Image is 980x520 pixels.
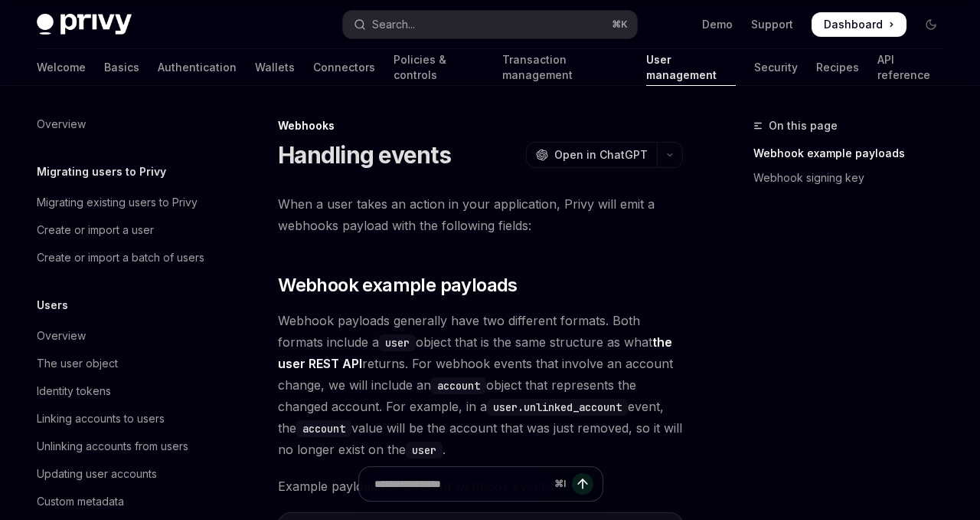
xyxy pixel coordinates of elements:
[572,473,593,495] button: Send message
[37,437,188,456] div: Unlinking accounts from users
[24,488,220,515] a: Custom metadata
[255,49,295,86] a: Wallets
[526,142,657,168] button: Open in ChatGPT
[278,118,683,133] div: Webhooks
[37,14,132,35] img: dark logo
[104,49,139,86] a: Basics
[37,382,111,400] div: Identity tokens
[646,49,736,86] a: User management
[37,115,86,133] div: Overview
[278,193,683,236] span: When a user takes an action in your application, Privy will emit a webhooks payload with the foll...
[37,354,118,373] div: The user object
[24,322,220,350] a: Overview
[919,12,943,37] button: Toggle dark mode
[372,15,415,34] div: Search...
[431,377,486,394] code: account
[313,49,375,86] a: Connectors
[751,17,793,32] a: Support
[394,49,484,86] a: Policies & controls
[816,49,859,86] a: Recipes
[24,189,220,216] a: Migrating existing users to Privy
[554,147,648,163] span: Open in ChatGPT
[37,49,86,86] a: Welcome
[753,141,955,166] a: Webhook example payloads
[24,433,220,460] a: Unlinking accounts from users
[24,216,220,244] a: Create or import a user
[158,49,237,86] a: Authentication
[753,166,955,190] a: Webhook signing key
[612,18,628,31] span: ⌘ K
[374,467,548,501] input: Ask a question...
[37,221,154,239] div: Create or import a user
[24,350,220,377] a: The user object
[812,12,906,37] a: Dashboard
[37,465,157,483] div: Updating user accounts
[406,442,443,459] code: user
[754,49,798,86] a: Security
[24,377,220,405] a: Identity tokens
[824,17,883,32] span: Dashboard
[487,399,628,416] code: user.unlinked_account
[24,460,220,488] a: Updating user accounts
[769,117,838,135] span: On this page
[37,248,204,267] div: Create or import a batch of users
[502,49,627,86] a: Transaction management
[37,492,124,511] div: Custom metadata
[278,273,518,298] span: Webhook example payloads
[24,110,220,138] a: Overview
[343,11,637,38] button: Open search
[296,420,351,437] code: account
[37,296,68,314] h5: Users
[37,163,166,181] h5: Migrating users to Privy
[37,410,165,428] div: Linking accounts to users
[37,327,86,345] div: Overview
[24,405,220,433] a: Linking accounts to users
[379,334,416,351] code: user
[278,310,683,460] span: Webhook payloads generally have two different formats. Both formats include a object that is the ...
[702,17,733,32] a: Demo
[24,244,220,272] a: Create or import a batch of users
[877,49,943,86] a: API reference
[37,193,198,212] div: Migrating existing users to Privy
[278,141,451,169] h1: Handling events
